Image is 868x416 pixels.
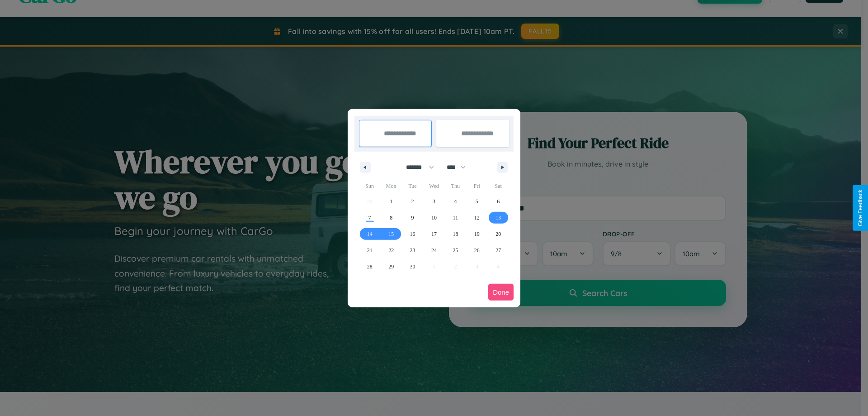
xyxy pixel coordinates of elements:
button: 17 [423,226,444,242]
span: 10 [431,210,437,226]
button: 18 [445,226,466,242]
button: 6 [488,193,509,210]
span: 21 [367,242,373,258]
span: Sun [359,179,380,193]
button: 8 [380,210,401,226]
span: Tue [402,179,423,193]
button: 11 [445,210,466,226]
span: 27 [495,242,501,258]
button: 27 [488,242,509,258]
button: 29 [380,258,401,275]
span: 5 [476,193,478,210]
span: 12 [474,210,480,226]
span: 3 [433,193,435,210]
button: 12 [466,210,487,226]
button: 21 [359,242,380,258]
span: 11 [453,210,458,226]
span: 25 [453,242,458,258]
button: 22 [380,242,401,258]
span: Wed [423,179,444,193]
span: 6 [497,193,500,210]
button: 19 [466,226,487,242]
button: 26 [466,242,487,258]
button: 23 [402,242,423,258]
span: 2 [411,193,414,210]
span: 23 [410,242,415,258]
span: 18 [453,226,458,242]
span: 1 [390,193,392,210]
span: 13 [495,210,501,226]
span: 4 [454,193,457,210]
span: 16 [410,226,415,242]
span: 14 [367,226,373,242]
button: 10 [423,210,444,226]
button: Done [488,284,514,301]
button: 25 [445,242,466,258]
span: Fri [466,179,487,193]
button: 28 [359,258,380,275]
span: 24 [431,242,437,258]
span: 29 [388,258,394,275]
button: 1 [380,193,401,210]
button: 30 [402,258,423,275]
span: 28 [367,258,373,275]
span: 9 [411,210,414,226]
button: 14 [359,226,380,242]
span: 26 [474,242,480,258]
button: 3 [423,193,444,210]
span: 22 [388,242,394,258]
button: 9 [402,210,423,226]
span: Thu [445,179,466,193]
span: 30 [410,258,415,275]
span: 19 [474,226,480,242]
button: 5 [466,193,487,210]
button: 2 [402,193,423,210]
button: 20 [488,226,509,242]
button: 15 [380,226,401,242]
button: 16 [402,226,423,242]
button: 7 [359,210,380,226]
button: 4 [445,193,466,210]
span: 8 [390,210,392,226]
span: 7 [368,210,371,226]
span: 15 [388,226,394,242]
span: Mon [380,179,401,193]
span: Sat [488,179,509,193]
span: 20 [495,226,501,242]
button: 24 [423,242,444,258]
button: 13 [488,210,509,226]
div: Give Feedback [857,190,863,226]
span: 17 [431,226,437,242]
